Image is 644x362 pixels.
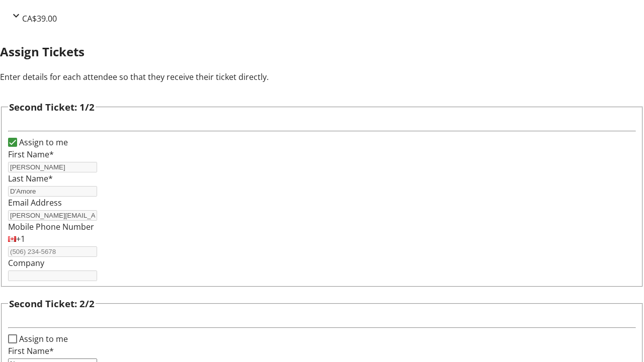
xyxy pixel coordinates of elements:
[8,221,94,232] label: Mobile Phone Number
[8,246,97,257] input: (506) 234-5678
[22,13,57,24] span: CA$39.00
[9,100,95,114] h3: Second Ticket: 1/2
[17,136,68,148] label: Assign to me
[9,297,95,311] h3: Second Ticket: 2/2
[17,333,68,345] label: Assign to me
[8,149,54,160] label: First Name*
[8,197,62,208] label: Email Address
[8,257,44,268] label: Company
[8,173,53,184] label: Last Name*
[8,345,54,356] label: First Name*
